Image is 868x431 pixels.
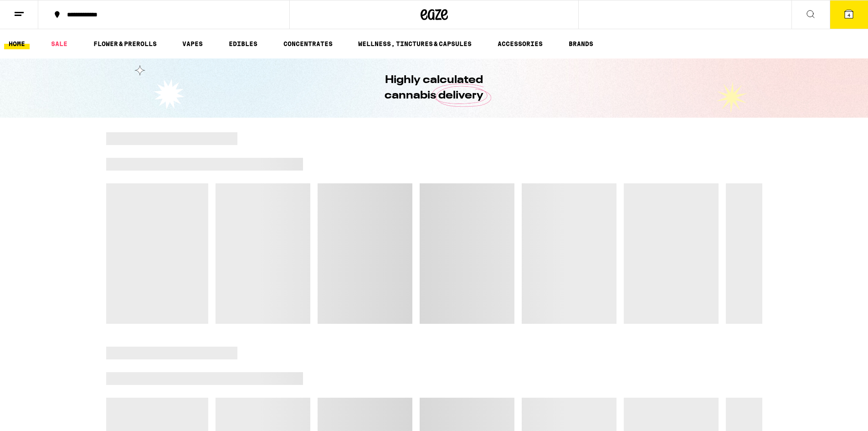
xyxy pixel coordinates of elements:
h1: Highly calculated cannabis delivery [359,73,509,104]
button: 4 [830,0,868,29]
a: WELLNESS, TINCTURES & CAPSULES [354,38,476,49]
a: ACCESSORIES [493,38,547,49]
a: SALE [46,38,72,49]
span: 4 [847,12,850,18]
a: VAPES [178,38,207,49]
a: HOME [4,38,30,49]
a: FLOWER & PREROLLS [89,38,161,49]
a: CONCENTRATES [279,38,337,49]
a: EDIBLES [224,38,262,49]
a: BRANDS [564,38,598,49]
